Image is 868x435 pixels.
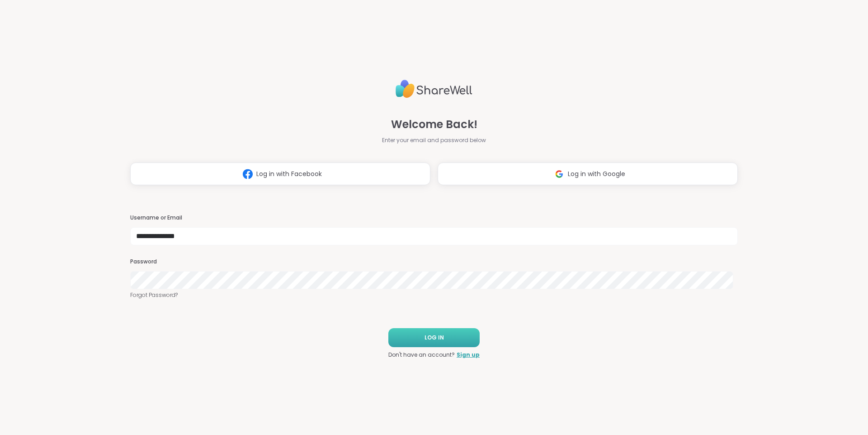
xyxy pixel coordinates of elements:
button: Log in with Google [438,163,738,185]
span: LOG IN [425,334,444,342]
button: Log in with Facebook [130,163,430,185]
img: ShareWell Logomark [551,166,568,182]
span: Don't have an account? [388,351,455,359]
h3: Password [130,258,738,266]
span: Enter your email and password below [382,136,486,144]
button: LOG IN [388,328,480,347]
a: Sign up [457,351,480,359]
a: Forgot Password? [130,291,738,299]
h3: Username or Email [130,214,738,222]
span: Welcome Back! [391,116,477,133]
img: ShareWell Logomark [239,166,256,182]
img: ShareWell Logo [396,76,472,102]
span: Log in with Facebook [256,169,322,179]
span: Log in with Google [568,169,625,179]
